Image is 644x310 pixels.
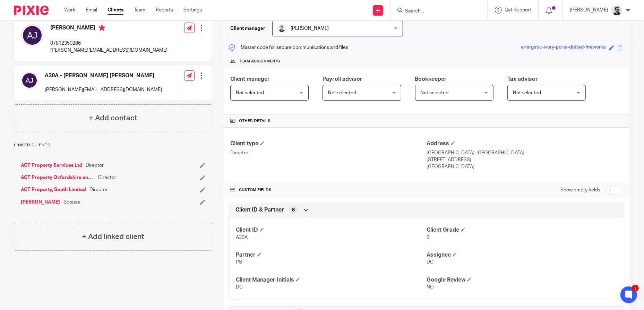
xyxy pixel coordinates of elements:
div: 1 [632,285,639,292]
h4: + Add linked client [82,231,144,242]
span: Tax advisor [507,76,538,82]
span: Director [86,162,104,169]
p: 07812350286 [50,40,168,47]
h4: [PERSON_NAME] [50,24,168,33]
p: [GEOGRAPHIC_DATA], [GEOGRAPHIC_DATA] [427,149,623,156]
a: ACT Property Oxfordshire and Berkshire Limited [21,174,95,181]
h4: Partner [236,251,427,259]
p: [PERSON_NAME][EMAIL_ADDRESS][DOMAIN_NAME] [50,47,168,54]
span: Client ID & Partner [235,206,284,214]
span: DC [236,285,243,290]
span: Not selected [236,91,264,95]
p: [GEOGRAPHIC_DATA] [427,163,623,170]
a: Settings [183,7,202,14]
a: Reports [156,7,173,14]
span: Team assignments [239,59,280,64]
i: Primary [98,24,105,31]
h4: Address [427,140,623,147]
a: ACT Property Services Ltd [21,162,82,169]
p: Master code for secure communications and files [229,44,348,51]
h4: Google Review [427,276,617,284]
h4: Client Manager Initials [236,276,427,284]
span: B [427,235,430,240]
span: Not selected [513,91,541,95]
a: ACT Property, South Limited [21,186,86,193]
span: NO [427,285,434,290]
span: DC [427,260,433,265]
h3: Client manager [230,25,265,32]
span: A30A [236,235,248,240]
p: [STREET_ADDRESS] [427,156,623,163]
div: energetic-ivory-polka-dotted-fireworks [521,44,606,52]
p: Linked clients [14,143,212,148]
span: 6 [292,207,295,214]
span: Bookkeeper [415,76,447,82]
span: PS [236,260,242,265]
a: Email [86,7,97,14]
img: Dave_2025.jpg [278,24,286,33]
input: Search [404,8,467,15]
p: [PERSON_NAME] [570,7,608,14]
h4: + Add contact [89,113,137,123]
span: Get Support [505,8,531,12]
h4: Client Grade [427,226,617,234]
img: svg%3E [21,72,38,89]
img: Jack_2025.jpg [611,5,622,16]
h4: Assignee [427,251,617,259]
p: [PERSON_NAME][EMAIL_ADDRESS][DOMAIN_NAME] [45,86,162,93]
h4: A30A - [PERSON_NAME] [PERSON_NAME] [45,72,162,79]
span: Not selected [421,91,449,95]
img: Pixie [14,6,49,15]
span: Other details [239,118,271,124]
a: Clients [108,7,123,14]
label: Show empty fields [560,187,600,193]
a: [PERSON_NAME] [21,199,60,206]
a: Work [64,7,75,14]
a: Team [134,7,145,14]
span: [PERSON_NAME] [291,26,329,31]
span: Director [89,186,108,193]
h4: CUSTOM FIELDS [230,187,427,193]
img: svg%3E [21,24,43,46]
span: Director [98,174,116,181]
span: Spouse [63,199,80,206]
span: Client manager [230,76,270,82]
span: Not selected [328,91,356,95]
h4: Client ID [236,226,427,234]
h4: Client type [230,140,427,147]
p: Director [230,149,427,156]
span: Payroll advisor [323,76,362,82]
